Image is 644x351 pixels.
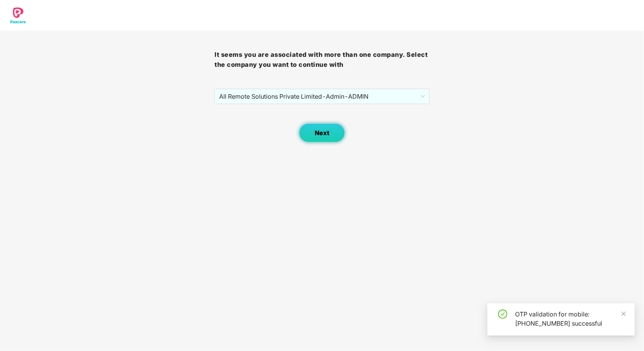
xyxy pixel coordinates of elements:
div: OTP validation for mobile: [PHONE_NUMBER] successful [515,310,626,328]
span: close [621,311,626,316]
h3: It seems you are associated with more than one company. Select the company you want to continue with [215,50,429,70]
span: check-circle [498,310,507,319]
span: Next [315,129,329,137]
span: All Remote Solutions Private Limited - Admin - ADMIN [219,89,424,104]
button: Next [299,123,345,142]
